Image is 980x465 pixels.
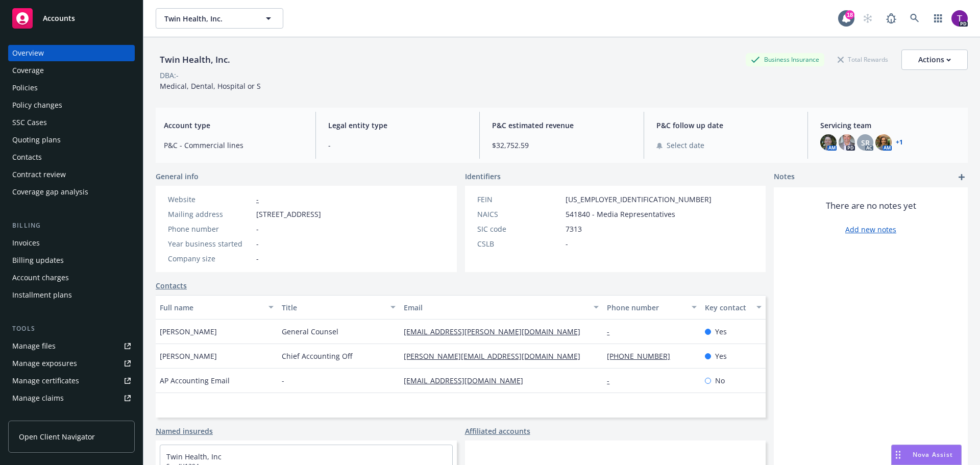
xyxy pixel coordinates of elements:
[43,14,75,22] span: Accounts
[12,235,40,251] div: Invoices
[12,390,64,406] div: Manage claims
[820,134,837,151] img: photo
[256,209,321,219] span: [STREET_ADDRESS]
[607,376,618,385] a: -
[164,13,253,24] span: Twin Health, Inc.
[955,171,968,183] a: add
[845,10,854,19] div: 18
[891,445,962,465] button: Nova Assist
[566,194,712,205] span: [US_EMPLOYER_IDENTIFICATION_NUMBER]
[477,238,561,249] div: CSLB
[12,338,56,354] div: Manage files
[328,120,468,131] span: Legal entity type
[607,327,618,336] a: -
[12,114,47,131] div: SSC Cases
[904,8,925,29] a: Search
[477,209,561,219] div: NAICS
[492,140,631,151] span: $32,752.59
[832,53,893,66] div: Total Rewards
[12,184,88,200] div: Coverage gap analysis
[164,140,303,151] span: P&C - Commercial lines
[12,270,69,286] div: Account charges
[8,149,135,165] a: Contacts
[12,407,60,424] div: Manage BORs
[845,224,896,235] a: Add new notes
[774,171,795,183] span: Notes
[8,338,135,354] a: Manage files
[156,280,187,291] a: Contacts
[8,270,135,286] a: Account charges
[667,140,704,151] span: Select date
[951,10,968,27] img: photo
[156,171,199,182] span: General info
[160,351,217,361] span: [PERSON_NAME]
[607,351,678,361] a: [PHONE_NUMBER]
[166,452,222,461] a: Twin Health, Inc
[8,166,135,183] a: Contract review
[12,80,38,96] div: Policies
[701,295,766,320] button: Key contact
[8,355,135,372] a: Manage exposures
[746,53,824,66] div: Business Insurance
[8,324,135,334] div: Tools
[8,132,135,148] a: Quoting plans
[168,238,252,249] div: Year business started
[256,224,259,234] span: -
[160,302,262,313] div: Full name
[857,8,878,29] a: Start snowing
[328,140,468,151] span: -
[160,81,261,91] span: Medical, Dental, Hospital or S
[400,295,603,320] button: Email
[566,224,582,234] span: 7313
[566,209,675,219] span: 541840 - Media Representatives
[8,407,135,424] a: Manage BORs
[160,326,217,337] span: [PERSON_NAME]
[656,120,796,131] span: P&C follow up date
[282,375,284,386] span: -
[8,45,135,61] a: Overview
[156,8,283,29] button: Twin Health, Inc.
[8,80,135,96] a: Policies
[477,224,561,234] div: SIC code
[861,137,870,148] span: SR
[160,70,179,81] div: DBA: -
[12,132,61,148] div: Quoting plans
[8,97,135,113] a: Policy changes
[168,209,252,219] div: Mailing address
[12,45,44,61] div: Overview
[160,375,230,386] span: AP Accounting Email
[928,8,948,29] a: Switch app
[8,184,135,200] a: Coverage gap analysis
[256,238,259,249] span: -
[715,351,727,361] span: Yes
[603,295,700,320] button: Phone number
[404,351,589,361] a: [PERSON_NAME][EMAIL_ADDRESS][DOMAIN_NAME]
[8,287,135,303] a: Installment plans
[901,50,968,70] button: Actions
[282,351,352,361] span: Chief Accounting Off
[8,221,135,231] div: Billing
[875,134,892,151] img: photo
[12,97,62,113] div: Policy changes
[892,445,904,464] div: Drag to move
[164,120,303,131] span: Account type
[566,238,568,249] span: -
[913,450,953,459] span: Nova Assist
[156,295,278,320] button: Full name
[881,8,901,29] a: Report a Bug
[918,50,951,69] div: Actions
[8,4,135,33] a: Accounts
[12,62,44,79] div: Coverage
[156,53,234,66] div: Twin Health, Inc.
[168,194,252,205] div: Website
[826,200,916,212] span: There are no notes yet
[278,295,400,320] button: Title
[12,166,66,183] div: Contract review
[404,376,531,385] a: [EMAIL_ADDRESS][DOMAIN_NAME]
[8,390,135,406] a: Manage claims
[820,120,960,131] span: Servicing team
[12,252,64,268] div: Billing updates
[12,287,72,303] div: Installment plans
[156,426,213,436] a: Named insureds
[8,114,135,131] a: SSC Cases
